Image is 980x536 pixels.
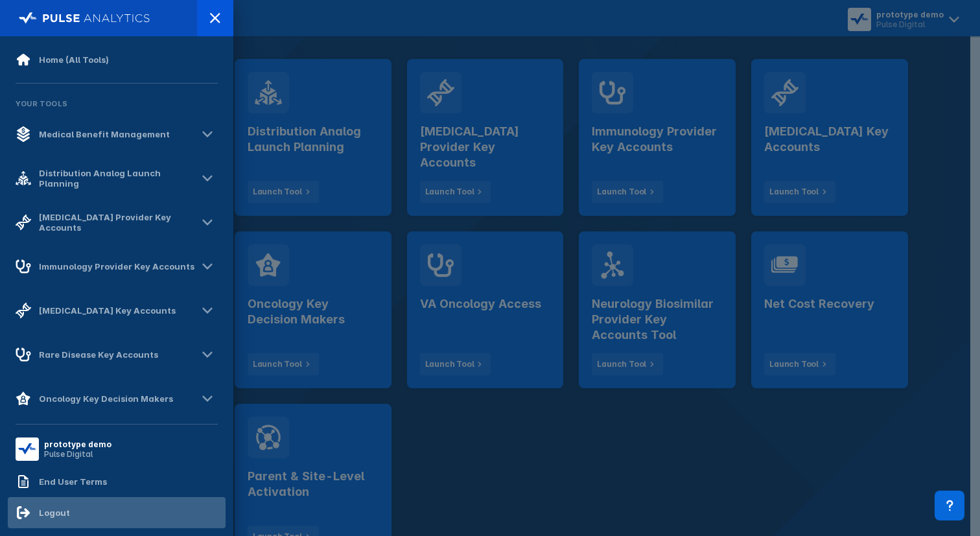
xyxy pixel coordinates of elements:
[39,393,173,404] div: Oncology Key Decision Makers
[39,476,107,487] div: End User Terms
[39,212,197,233] div: [MEDICAL_DATA] Provider Key Accounts
[44,439,111,449] div: prototype demo
[44,449,111,459] div: Pulse Digital
[19,9,150,27] img: pulse-logo-full-white.svg
[39,349,158,360] div: Rare Disease Key Accounts
[39,507,70,518] div: Logout
[8,44,226,75] a: Home (All Tools)
[8,91,226,116] div: Your Tools
[8,466,226,497] a: End User Terms
[39,168,197,189] div: Distribution Analog Launch Planning
[39,261,194,272] div: Immunology Provider Key Accounts
[39,305,176,316] div: [MEDICAL_DATA] Key Accounts
[935,491,964,520] div: Contact Support
[39,54,109,65] div: Home (All Tools)
[18,440,36,458] img: menu button
[39,129,170,139] div: Medical Benefit Management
